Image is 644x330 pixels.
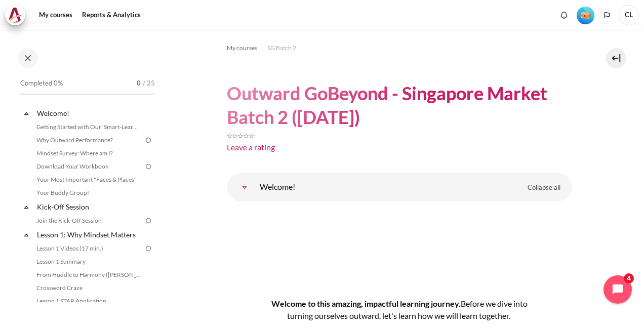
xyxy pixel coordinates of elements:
a: User menu [619,5,639,25]
a: Lesson 1: Why Mindset Matters [35,228,144,241]
a: Welcome! [234,177,255,197]
img: To do [144,244,153,253]
a: Reports & Analytics [78,5,144,25]
span: Collapse [21,202,31,212]
a: Lesson 1 STAR Application [33,295,144,307]
a: Lesson 1 Videos (17 min.) [33,242,144,255]
a: From Huddle to Harmony ([PERSON_NAME]'s Story) [33,269,144,281]
a: Architeck Architeck [5,5,30,25]
span: SG Batch 2 [267,44,296,53]
span: 0 [137,78,141,89]
a: Leave a rating [227,142,275,152]
h4: Welcome to this amazing, impactful learning journey. [259,298,540,322]
img: Architeck [8,8,22,23]
a: My courses [35,5,76,25]
span: Completed 0% [20,78,63,89]
span: My courses [227,44,257,53]
a: My courses [227,42,257,54]
a: Join the Kick-Off Session [33,215,144,227]
div: Show notification window with no new notifications [556,8,572,23]
a: Mindset Survey: Where am I? [33,147,144,159]
nav: Navigation bar [227,40,572,56]
span: Collapse [21,108,31,118]
img: To do [144,216,153,225]
a: Your Buddy Group! [33,187,144,199]
img: To do [144,136,153,145]
span: Collapse [21,230,31,240]
a: Getting Started with Our 'Smart-Learning' Platform [33,121,144,133]
img: Level #1 [577,7,594,24]
h1: Outward GoBeyond - Singapore Market Batch 2 ([DATE]) [227,81,572,129]
a: Crossword Craze [33,282,144,294]
a: Level #1 [573,6,598,24]
div: Level #1 [577,6,594,24]
a: Why Outward Performance? [33,134,144,146]
a: Welcome! [35,106,144,120]
a: SG Batch 2 [267,42,296,54]
a: Kick-Off Session [35,200,144,214]
span: Collapse all [528,183,560,193]
a: Download Your Workbook [33,160,144,173]
span: B [461,299,466,308]
button: Languages [599,8,615,23]
span: CL [619,5,639,25]
img: To do [144,162,153,171]
span: / 25 [143,78,155,89]
a: Lesson 1 Summary [33,256,144,268]
a: Your Most Important "Faces & Places" [33,174,144,186]
a: Collapse all [520,179,568,196]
